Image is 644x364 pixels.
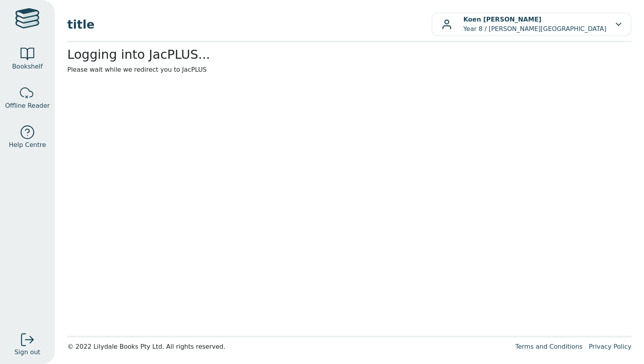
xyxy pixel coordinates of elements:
a: Terms and Conditions [515,343,583,350]
a: Privacy Policy [589,343,631,350]
b: Koen [PERSON_NAME] [463,16,541,23]
span: title [67,16,432,33]
button: Koen [PERSON_NAME]Year 8 / [PERSON_NAME][GEOGRAPHIC_DATA] [432,13,631,36]
p: Year 8 / [PERSON_NAME][GEOGRAPHIC_DATA] [463,15,606,34]
div: © 2022 Lilydale Books Pty Ltd. All rights reserved. [67,342,509,351]
h2: Logging into JacPLUS... [67,47,631,62]
span: Help Centre [9,140,46,150]
span: Bookshelf [12,62,43,71]
span: Sign out [14,348,40,357]
span: Offline Reader [5,101,50,110]
p: Please wait while we redirect you to JacPLUS [67,65,631,74]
